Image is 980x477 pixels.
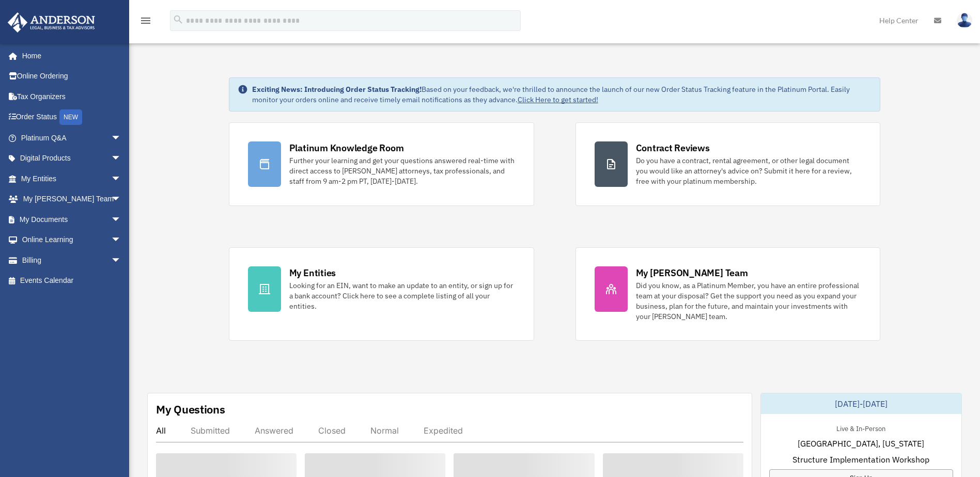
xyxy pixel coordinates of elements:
[252,85,422,94] strong: Exciting News: Introducing Order Status Tracking!
[370,425,399,436] div: Normal
[7,66,137,87] a: Online Ordering
[636,266,748,279] div: My [PERSON_NAME] Team
[7,148,137,169] a: Digital Productsarrow_drop_down
[575,247,881,341] a: My [PERSON_NAME] Team Did you know, as a Platinum Member, you have an entire professional team at...
[636,155,862,186] div: Do you have a contract, rental agreement, or other legal document you would like an attorney's ad...
[828,422,894,433] div: Live & In-Person
[111,250,132,271] span: arrow_drop_down
[111,189,132,210] span: arrow_drop_down
[5,12,98,33] img: Anderson Advisors Platinum Portal
[7,107,137,128] a: Order StatusNEW
[111,148,132,169] span: arrow_drop_down
[139,18,152,27] a: menu
[111,209,132,230] span: arrow_drop_down
[636,280,862,322] div: Did you know, as a Platinum Member, you have an entire professional team at your disposal? Get th...
[255,425,293,436] div: Answered
[7,271,137,291] a: Events Calendar
[7,209,137,230] a: My Documentsarrow_drop_down
[7,86,137,107] a: Tax Organizers
[7,250,137,271] a: Billingarrow_drop_down
[156,425,166,436] div: All
[173,14,184,25] i: search
[7,230,137,250] a: Online Learningarrow_drop_down
[636,141,710,154] div: Contract Reviews
[191,425,230,436] div: Submitted
[318,425,346,436] div: Closed
[575,122,881,206] a: Contract Reviews Do you have a contract, rental agreement, or other legal document you would like...
[229,247,534,341] a: My Entities Looking for an EIN, want to make an update to an entity, or sign up for a bank accoun...
[289,141,404,154] div: Platinum Knowledge Room
[111,128,132,149] span: arrow_drop_down
[7,189,137,210] a: My [PERSON_NAME] Teamarrow_drop_down
[111,230,132,251] span: arrow_drop_down
[111,168,132,189] span: arrow_drop_down
[761,393,961,414] div: [DATE]-[DATE]
[289,280,515,311] div: Looking for an EIN, want to make an update to an entity, or sign up for a bank account? Click her...
[156,402,225,417] div: My Questions
[139,14,152,27] i: menu
[7,45,132,66] a: Home
[252,84,872,105] div: Based on your feedback, we're thrilled to announce the launch of our new Order Status Tracking fe...
[792,453,929,466] span: Structure Implementation Workshop
[798,437,924,450] span: [GEOGRAPHIC_DATA], [US_STATE]
[7,128,137,148] a: Platinum Q&Aarrow_drop_down
[957,13,972,28] img: User Pic
[424,425,463,436] div: Expedited
[289,155,515,186] div: Further your learning and get your questions answered real-time with direct access to [PERSON_NAM...
[289,266,336,279] div: My Entities
[7,168,137,189] a: My Entitiesarrow_drop_down
[518,95,598,104] a: Click Here to get started!
[59,109,82,125] div: NEW
[229,122,534,206] a: Platinum Knowledge Room Further your learning and get your questions answered real-time with dire...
